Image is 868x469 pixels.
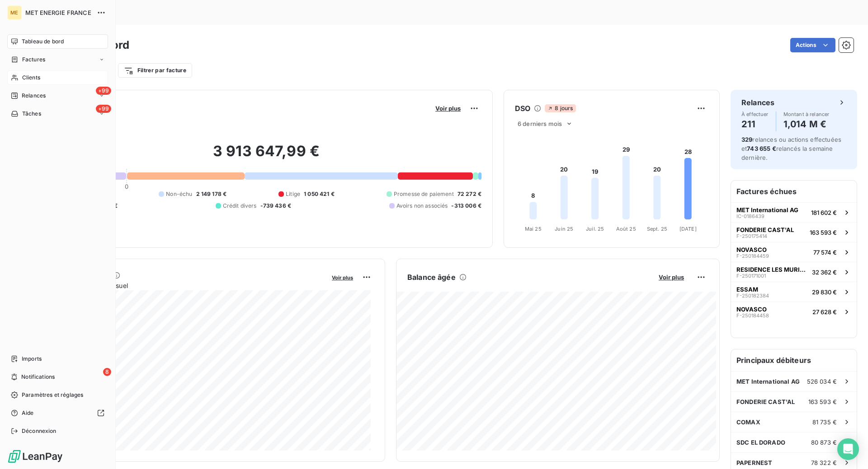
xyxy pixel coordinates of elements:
[586,226,604,232] tspan: Juil. 25
[741,111,769,117] span: À effectuer
[811,439,837,446] span: 80 873 €
[736,206,798,214] span: MET International AG
[103,368,111,376] span: 8
[407,272,456,283] h6: Balance âgée
[736,273,766,279] span: F-250171001
[811,459,837,466] span: 78 322 €
[458,190,481,198] span: 72 272 €
[736,233,767,239] span: F-250175414
[435,105,461,112] span: Voir plus
[433,104,463,112] button: Voir plus
[260,202,292,210] span: -739 436 €
[808,398,837,405] span: 163 593 €
[731,282,857,302] button: ESSAMF-25018238429 830 €
[22,37,64,46] span: Tableau de bord
[747,145,776,152] span: 743 655 €
[812,288,837,296] span: 29 830 €
[783,117,830,131] h4: 1,014 M €
[515,103,530,114] h6: DSO
[736,266,808,273] span: RESIDENCE LES MURIERS
[731,222,857,242] button: FONDERIE CAST'ALF-250175414163 593 €
[679,226,697,232] tspan: [DATE]
[21,373,55,381] span: Notifications
[555,226,573,232] tspan: Juin 25
[812,269,837,276] span: 32 362 €
[96,105,111,113] span: +99
[286,190,300,198] span: Litige
[811,209,837,216] span: 181 602 €
[812,308,837,316] span: 27 628 €
[736,418,760,426] span: COMAX
[736,378,800,385] span: MET International AG
[731,181,857,202] h6: Factures échues
[22,56,45,64] span: Factures
[731,302,857,321] button: NOVASCOF-25018445827 628 €
[741,136,752,143] span: 329
[51,281,325,290] span: Chiffre d'affaires mensuel
[451,202,481,210] span: -313 006 €
[783,111,830,117] span: Montant à relancer
[22,391,83,399] span: Paramètres et réglages
[741,117,769,131] h4: 211
[7,406,108,420] a: Aide
[616,226,636,232] tspan: Août 25
[304,190,335,198] span: 1 050 421 €
[813,249,837,256] span: 77 574 €
[736,286,758,293] span: ESSAM
[96,87,111,95] span: +99
[736,214,764,219] span: IC-0186439
[731,262,857,282] button: RESIDENCE LES MURIERSF-25017100132 362 €
[736,398,795,405] span: FONDERIE CAST'AL
[741,136,841,161] span: relances ou actions effectuées et relancés la semaine dernière.
[741,97,774,108] h6: Relances
[22,74,40,82] span: Clients
[647,226,667,232] tspan: Sept. 25
[731,349,857,371] h6: Principaux débiteurs
[790,38,835,52] button: Actions
[736,246,767,253] span: NOVASCO
[22,92,46,100] span: Relances
[329,273,356,281] button: Voir plus
[736,293,769,298] span: F-250182384
[125,183,128,190] span: 0
[51,142,481,169] h2: 3 913 647,99 €
[394,190,454,198] span: Promesse de paiement
[22,355,42,363] span: Imports
[656,273,687,281] button: Voir plus
[22,110,41,118] span: Tâches
[731,202,857,222] button: MET International AGIC-0186439181 602 €
[518,120,562,127] span: 6 derniers mois
[736,439,785,446] span: SDC EL DORADO
[807,378,837,385] span: 526 034 €
[736,459,772,466] span: PAPERNEST
[166,190,192,198] span: Non-échu
[332,274,353,281] span: Voir plus
[837,438,859,460] div: Open Intercom Messenger
[196,190,227,198] span: 2 149 178 €
[545,104,576,112] span: 8 jours
[731,242,857,262] button: NOVASCOF-25018445977 574 €
[736,306,767,313] span: NOVASCO
[118,63,192,78] button: Filtrer par facture
[22,427,57,435] span: Déconnexion
[736,226,794,233] span: FONDERIE CAST'AL
[22,409,34,417] span: Aide
[525,226,542,232] tspan: Mai 25
[659,274,684,281] span: Voir plus
[7,449,63,464] img: Logo LeanPay
[812,418,837,426] span: 81 735 €
[810,229,837,236] span: 163 593 €
[396,202,448,210] span: Avoirs non associés
[223,202,257,210] span: Crédit divers
[736,313,769,318] span: F-250184458
[736,253,769,259] span: F-250184459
